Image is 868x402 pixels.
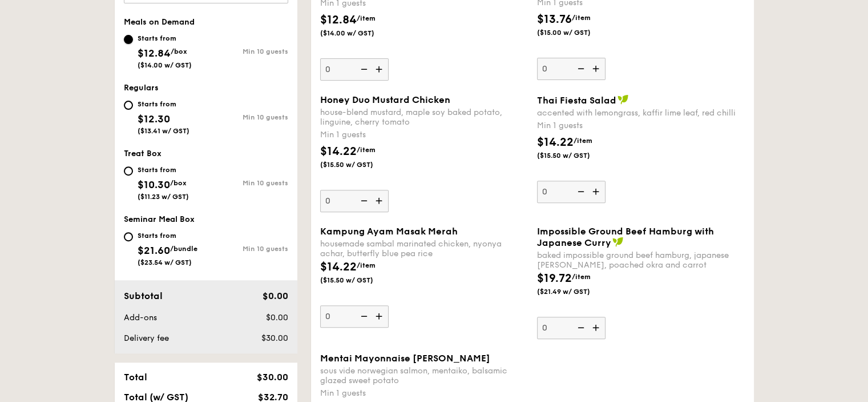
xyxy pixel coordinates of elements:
span: Seminar Meal Box [124,214,195,224]
span: ($13.41 w/ GST) [138,127,189,135]
input: Kampung Ayam Masak Merahhousemade sambal marinated chicken, nyonya achar, butterfly blue pea rice... [320,305,389,328]
span: $0.00 [265,313,288,323]
input: Starts from$21.60/bundle($23.54 w/ GST)Min 10 guests [124,232,133,241]
span: $12.84 [320,13,357,27]
span: Treat Box [124,149,162,158]
span: ($11.23 w/ GST) [138,193,189,201]
img: icon-vegan.f8ff3823.svg [612,237,624,247]
div: Starts from [138,231,197,240]
span: $12.30 [138,113,170,125]
div: house-blend mustard, maple soy baked potato, linguine, cherry tomato [320,108,528,127]
span: /box [170,179,187,187]
span: ($15.50 w/ GST) [537,151,615,160]
span: Kampung Ayam Masak Merah [320,226,458,237]
input: Starts from$10.30/box($11.23 w/ GST)Min 10 guests [124,166,133,176]
img: icon-add.58712e84.svg [372,305,389,327]
span: $0.00 [262,290,288,301]
div: housemade sambal marinated chicken, nyonya achar, butterfly blue pea rice [320,239,528,258]
span: ($23.54 w/ GST) [138,258,192,266]
div: sous vide norwegian salmon, mentaiko, balsamic glazed sweet potato [320,366,528,385]
div: baked impossible ground beef hamburg, japanese [PERSON_NAME], poached okra and carrot [537,250,745,270]
span: ($15.50 w/ GST) [320,160,398,169]
span: ($14.00 w/ GST) [138,61,192,69]
div: Min 10 guests [206,47,288,55]
img: icon-add.58712e84.svg [588,181,605,202]
img: icon-reduce.1d2dbef1.svg [571,317,588,339]
img: icon-add.58712e84.svg [372,58,389,80]
span: Add-ons [124,313,157,323]
span: Delivery fee [124,333,169,343]
span: Thai Fiesta Salad [537,95,616,106]
img: icon-reduce.1d2dbef1.svg [354,58,372,80]
span: Mentai Mayonnaise [PERSON_NAME] [320,353,490,364]
span: $19.72 [537,272,572,285]
div: Starts from [138,34,192,43]
img: icon-add.58712e84.svg [588,317,605,339]
div: Min 10 guests [206,245,288,253]
span: $13.76 [537,13,572,26]
span: $30.00 [261,333,288,343]
span: Impossible Ground Beef Hamburg with Japanese Curry [537,226,714,248]
span: Subtotal [124,290,163,301]
span: /item [574,137,592,145]
input: Thai Fiesta Saladaccented with lemongrass, kaffir lime leaf, red chilliMin 1 guests$14.22/item($1... [537,181,605,203]
div: Starts from [138,99,189,109]
span: /item [357,14,376,22]
div: Starts from [138,165,189,174]
span: ($15.00 w/ GST) [537,28,615,37]
span: Regulars [124,83,159,93]
div: Min 1 guests [320,388,528,399]
span: /bundle [170,245,197,253]
div: Min 10 guests [206,179,288,187]
span: ($14.00 w/ GST) [320,29,398,38]
img: icon-reduce.1d2dbef1.svg [571,58,588,79]
div: accented with lemongrass, kaffir lime leaf, red chilli [537,108,745,118]
span: $14.22 [320,260,357,274]
img: icon-reduce.1d2dbef1.svg [571,181,588,202]
span: /item [572,14,591,22]
input: Impossible Ground Beef Hamburg with Japanese Currybaked impossible ground beef hamburg, japanese ... [537,317,605,339]
span: /box [171,47,187,55]
span: $14.22 [537,136,574,149]
span: /item [357,146,376,154]
span: $12.84 [138,47,171,59]
span: /item [572,273,591,281]
input: Starts from$12.84/box($14.00 w/ GST)Min 10 guests [124,35,133,44]
span: $10.30 [138,178,170,191]
span: Total [124,372,147,383]
input: Starts from$12.30($13.41 w/ GST)Min 10 guests [124,101,133,110]
span: ($21.49 w/ GST) [537,287,615,296]
span: Honey Duo Mustard Chicken [320,94,450,105]
input: Grilled Farm Fresh Chickenindian inspired cajun chicken, housmade pesto, spiced black riceMin 1 g... [537,58,605,80]
div: Min 1 guests [537,120,745,132]
img: icon-reduce.1d2dbef1.svg [354,190,372,212]
span: $30.00 [256,372,288,383]
span: ($15.50 w/ GST) [320,276,398,285]
span: Meals on Demand [124,17,195,27]
img: icon-reduce.1d2dbef1.svg [354,305,372,327]
img: icon-vegan.f8ff3823.svg [617,94,629,105]
img: icon-add.58712e84.svg [372,190,389,212]
span: /item [357,261,376,269]
span: $21.60 [138,244,170,257]
div: Min 1 guests [320,129,528,141]
input: Honey Duo Mustard Chickenhouse-blend mustard, maple soy baked potato, linguine, cherry tomatoMin ... [320,190,389,212]
img: icon-add.58712e84.svg [588,58,605,79]
div: Min 10 guests [206,113,288,121]
input: Basil Thunder Tea Ricebasil scented multigrain rice, braised celery mushroom cabbage, hanjuku egg... [320,58,389,81]
span: $14.22 [320,145,357,158]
